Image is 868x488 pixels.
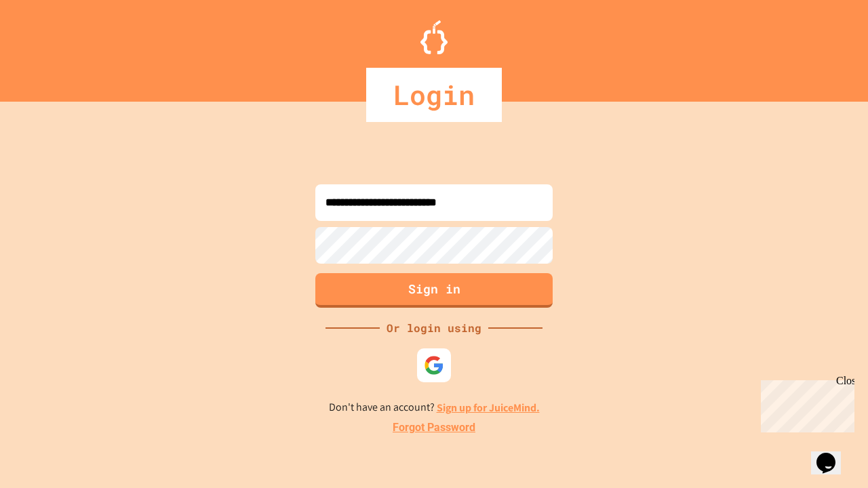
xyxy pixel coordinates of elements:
[315,273,553,308] button: Sign in
[424,355,444,375] img: google-icon.svg
[380,320,488,336] div: Or login using
[329,399,540,416] p: Don't have an account?
[420,20,448,54] img: Logo.svg
[811,434,854,474] iframe: chat widget
[755,375,854,432] iframe: chat widget
[366,68,502,122] div: Login
[5,5,94,86] div: Chat with us now!Close
[393,420,475,436] a: Forgot Password
[437,401,540,415] a: Sign up for JuiceMind.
